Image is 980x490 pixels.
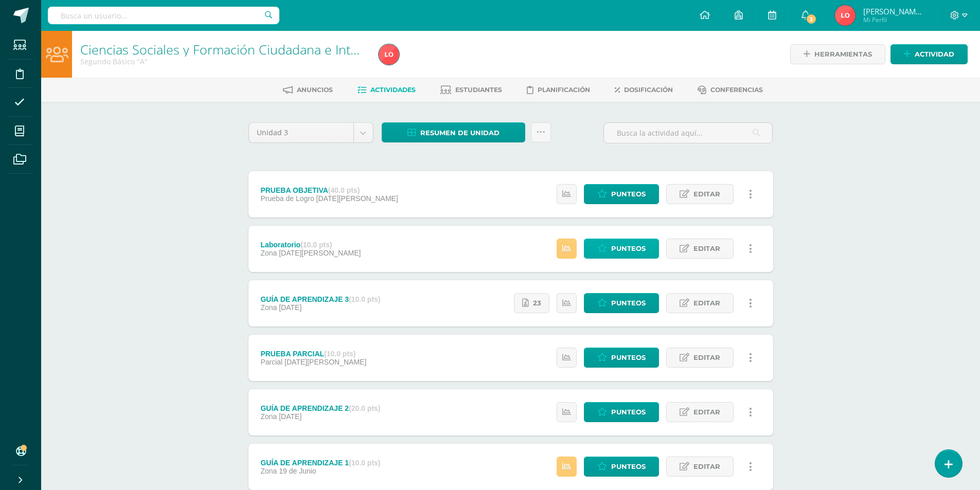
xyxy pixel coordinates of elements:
a: 23 [514,293,549,313]
span: Zona [260,467,277,475]
span: Resumen de unidad [420,123,500,142]
span: [DATE][PERSON_NAME] [316,194,398,203]
span: Zona [260,249,277,257]
h1: Ciencias Sociales y Formación Ciudadana e Interculturalidad [80,42,366,57]
span: Punteos [611,185,646,204]
strong: (10.0 pts) [349,459,380,467]
span: [DATE][PERSON_NAME] [284,358,366,366]
span: Editar [693,239,720,258]
span: Estudiantes [455,86,502,94]
span: 3 [806,13,817,25]
strong: (20.0 pts) [349,404,380,412]
span: Anuncios [297,86,333,94]
span: Punteos [611,403,646,422]
span: Zona [260,303,277,312]
span: Dosificación [624,86,673,94]
span: Punteos [611,294,646,313]
a: Actividades [358,82,416,98]
a: Punteos [584,348,659,368]
span: Unidad 3 [257,123,346,142]
img: 1a4455a17abe8e661e4fee09cdba458f.png [835,5,856,26]
span: [DATE] [279,412,301,421]
strong: (10.0 pts) [349,295,380,303]
a: Planificación [527,82,590,98]
span: Punteos [611,348,646,367]
span: Editar [693,348,720,367]
div: Segundo Básico 'A' [80,57,366,66]
a: Unidad 3 [249,123,373,142]
span: Parcial [260,358,282,366]
a: Herramientas [790,44,885,64]
a: Punteos [584,293,659,313]
span: Conferencias [710,86,763,94]
strong: (10.0 pts) [324,350,355,358]
a: Punteos [584,402,659,422]
span: [PERSON_NAME] de [PERSON_NAME] [863,6,925,16]
a: Anuncios [283,82,333,98]
strong: (40.0 pts) [328,186,360,194]
span: Planificación [538,86,590,94]
div: Laboratorio [260,241,361,249]
span: Punteos [611,457,646,476]
div: GUÍA DE APRENDIZAJE 2 [260,404,380,412]
span: 23 [533,294,541,313]
div: GUÍA DE APRENDIZAJE 3 [260,295,380,303]
a: Conferencias [698,82,763,98]
span: Actividad [915,45,954,64]
span: Prueba de Logro [260,194,314,203]
a: Dosificación [615,82,673,98]
span: Zona [260,412,277,421]
span: Editar [693,185,720,204]
span: Actividades [370,86,416,94]
span: Mi Perfil [863,15,925,24]
input: Busca la actividad aquí... [604,123,772,143]
span: Editar [693,457,720,476]
a: Punteos [584,239,659,259]
span: Editar [693,294,720,313]
div: PRUEBA PARCIAL [260,350,366,358]
span: Herramientas [814,45,872,64]
a: Punteos [584,457,659,477]
span: Editar [693,403,720,422]
a: Estudiantes [440,82,502,98]
strong: (10.0 pts) [300,241,332,249]
span: [DATE][PERSON_NAME] [279,249,361,257]
span: [DATE] [279,303,301,312]
a: Resumen de unidad [382,122,525,142]
div: GUÍA DE APRENDIZAJE 1 [260,459,380,467]
input: Busca un usuario... [48,7,279,24]
img: 1a4455a17abe8e661e4fee09cdba458f.png [379,44,399,65]
span: Punteos [611,239,646,258]
div: PRUEBA OBJETIVA [260,186,398,194]
span: 19 de Junio [279,467,316,475]
a: Ciencias Sociales y Formación Ciudadana e Interculturalidad [80,41,432,58]
a: Actividad [890,44,968,64]
a: Punteos [584,184,659,204]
